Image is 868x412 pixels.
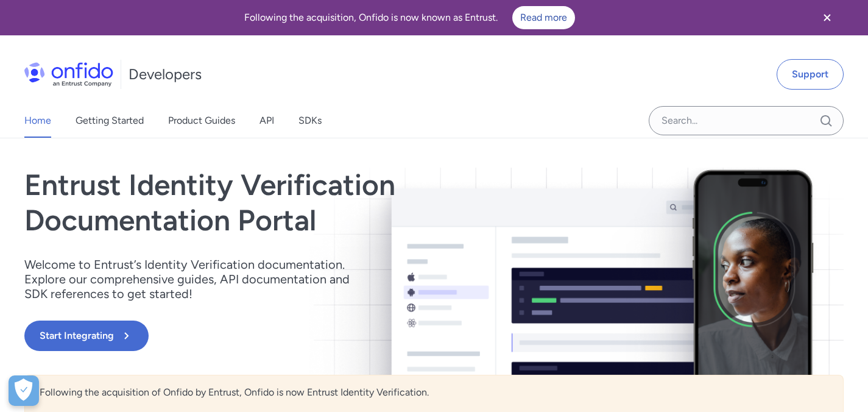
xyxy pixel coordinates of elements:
button: Start Integrating [24,321,149,351]
a: Product Guides [168,104,235,138]
a: Read more [512,6,575,29]
svg: Close banner [820,10,834,25]
img: Onfido Logo [24,62,113,87]
h1: Entrust Identity Verification Documentation Portal [24,168,598,238]
a: Start Integrating [24,321,598,351]
a: Home [24,104,51,138]
a: Support [777,59,844,90]
input: Onfido search input field [649,106,844,135]
h1: Developers [129,65,202,84]
p: Welcome to Entrust’s Identity Verification documentation. Explore our comprehensive guides, API d... [24,257,365,301]
button: Open Preferences [9,375,39,406]
button: Close banner [805,2,850,33]
a: SDKs [298,104,322,138]
a: Getting Started [76,104,144,138]
a: API [259,104,274,138]
div: Cookie Preferences [9,375,39,406]
div: Following the acquisition, Onfido is now known as Entrust. [15,6,805,29]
